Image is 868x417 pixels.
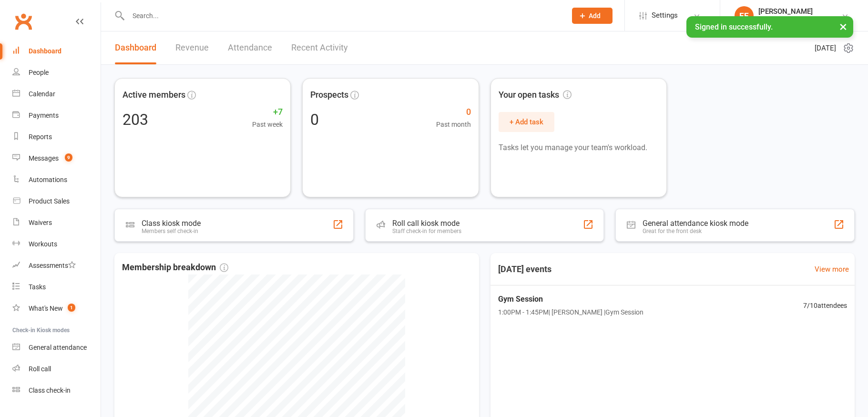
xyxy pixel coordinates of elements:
div: Product Sales [29,197,70,205]
a: Dashboard [115,31,156,64]
div: Messages [29,154,59,162]
div: General attendance [29,344,87,351]
span: Active members [123,88,185,102]
a: View more [815,264,849,275]
div: Reports [29,133,52,141]
div: Payments [29,112,59,119]
div: General attendance kiosk mode [643,219,748,228]
div: Assessments [29,262,76,269]
a: Revenue [175,31,209,64]
span: +7 [252,105,283,119]
div: Great for the front desk [643,228,748,234]
a: Dashboard [12,41,101,62]
div: Class kiosk mode [142,219,201,228]
div: Dashboard [29,47,61,55]
a: People [12,62,101,83]
span: Your open tasks [499,88,572,102]
a: Product Sales [12,191,101,212]
div: 0 [310,112,319,127]
div: Class check-in [29,386,71,394]
a: Attendance [228,31,272,64]
a: Recent Activity [291,31,348,64]
p: Tasks let you manage your team's workload. [499,142,659,154]
div: Roll call [29,365,51,373]
div: Staff check-in for members [392,228,461,234]
button: × [835,16,852,37]
span: 9 [65,153,72,162]
div: [PERSON_NAME] [758,7,841,16]
div: Uniting Seniors Gym Orange [758,16,841,24]
span: Gym Session [498,293,643,305]
div: 203 [123,112,148,127]
a: Roll call [12,358,101,380]
span: [DATE] [815,42,836,54]
div: Automations [29,176,67,183]
div: Tasks [29,283,46,291]
div: People [29,69,49,76]
div: EE [735,6,754,25]
input: Search... [125,9,560,22]
span: 1:00PM - 1:45PM | [PERSON_NAME] | Gym Session [498,307,643,317]
span: Membership breakdown [122,261,228,275]
span: Settings [652,5,678,26]
div: Waivers [29,219,52,226]
a: Class kiosk mode [12,380,101,401]
span: Past month [436,119,471,130]
span: 0 [436,105,471,119]
span: Signed in successfully. [695,22,773,31]
a: Calendar [12,83,101,105]
div: Calendar [29,90,55,98]
span: 7 / 10 attendees [803,300,847,311]
a: Assessments [12,255,101,276]
a: Clubworx [11,10,35,33]
div: Workouts [29,240,57,248]
button: Add [572,8,613,24]
span: Prospects [310,88,348,102]
a: General attendance kiosk mode [12,337,101,358]
h3: [DATE] events [490,261,559,278]
div: What's New [29,305,63,312]
a: Reports [12,126,101,148]
span: 1 [68,304,75,312]
a: What's New1 [12,298,101,319]
a: Payments [12,105,101,126]
div: Roll call kiosk mode [392,219,461,228]
a: Workouts [12,234,101,255]
span: Past week [252,119,283,130]
a: Tasks [12,276,101,298]
button: + Add task [499,112,554,132]
span: Add [589,12,601,20]
a: Messages 9 [12,148,101,169]
div: Members self check-in [142,228,201,234]
a: Waivers [12,212,101,234]
a: Automations [12,169,101,191]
